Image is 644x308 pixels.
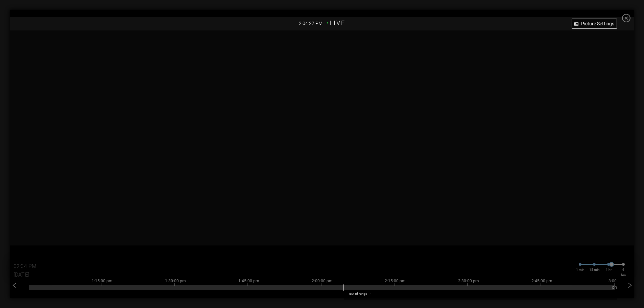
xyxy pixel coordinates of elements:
[330,19,345,26] span: LIVE
[606,267,612,273] span: 1 hr
[574,22,578,27] span: picture
[576,267,585,273] span: 1 min
[622,14,630,22] span: close-circle
[581,20,614,27] span: Picture Settings
[11,282,18,288] span: left
[327,19,330,26] span: •
[621,267,626,278] span: 6 hrs
[627,282,633,288] span: right
[572,19,617,29] button: picturePicture Settings
[589,267,600,273] span: 15 min
[10,17,634,29] div: 2:04:27 PM
[349,291,371,297] span: out of range →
